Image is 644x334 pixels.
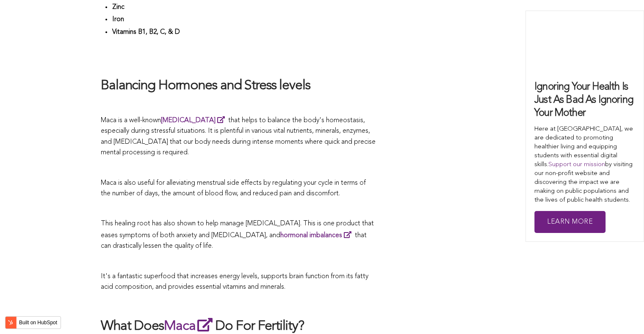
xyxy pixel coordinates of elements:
h2: Balancing Hormones and Stress levels [101,77,376,95]
a: Maca [164,320,215,333]
strong: Vitamins B1, B2, C, & D [112,29,180,36]
img: HubSpot sprocket logo [6,318,16,328]
label: Built on HubSpot [16,317,61,328]
a: hormonal imbalances [280,232,355,239]
strong: Zinc [112,4,124,11]
button: Built on HubSpot [5,316,61,329]
a: Learn More [534,211,605,233]
span: Maca is also useful for alleviating menstrual side effects by regulating your cycle in terms of t... [101,180,366,197]
span: This healing root has also shown to help manage [MEDICAL_DATA]. This is one product that eases sy... [101,220,374,249]
strong: Iron [112,16,124,23]
a: [MEDICAL_DATA] [161,117,228,124]
strong: [MEDICAL_DATA] [161,117,216,124]
span: It's a fantastic superfood that increases energy levels, supports brain function from its fatty a... [101,273,368,291]
iframe: Chat Widget [602,293,644,334]
span: Maca is a well-known that helps to balance the body's homeostasis, especially during stressful si... [101,117,376,156]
